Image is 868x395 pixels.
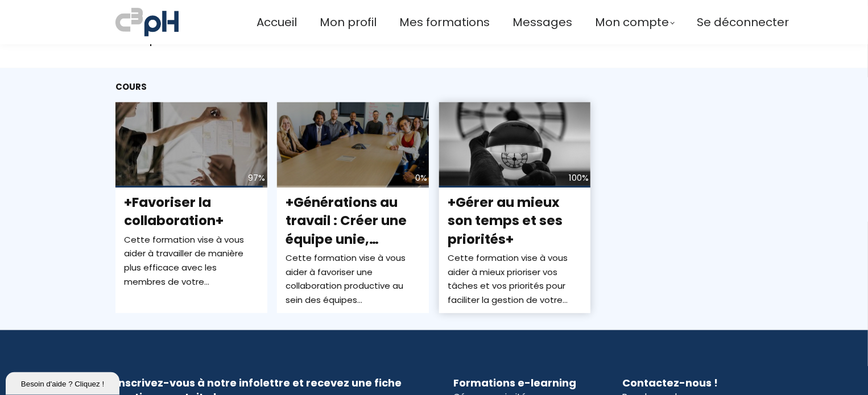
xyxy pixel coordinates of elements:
[115,6,179,39] img: a70bc7685e0efc0bd0b04b3506828469.jpeg
[453,376,583,390] h3: Formations e-learning
[399,13,490,32] a: Mes formations
[448,251,582,307] div: Cette formation vise à vous aider à mieux prioriser vos tâches et vos priorités pour faciliter la...
[623,376,753,390] h3: Contactez-nous !
[124,193,224,230] span: +Favoriser la collaboration+
[257,13,297,32] a: Accueil
[286,251,420,307] div: Cette formation vise à vous aider à favoriser une collaboration productive au sein des équipes mu...
[115,81,147,93] span: Cours
[6,370,122,395] iframe: chat widget
[115,102,267,313] a: 97% +Favoriser la collaboration+ Cette formation vise à vous aider à travailler de manière plus e...
[249,171,266,185] div: 97%
[415,171,427,185] div: 0%
[512,13,572,32] a: Messages
[439,102,591,313] a: 100% +Gérer au mieux son temps et ses priorités+ Cette formation vise à vous aider à mieux priori...
[286,193,407,285] span: +Générations au travail : Créer une équipe unie, complémentaire, et performante+
[595,13,669,32] span: Mon compte
[569,171,589,185] div: 100%
[448,193,563,248] span: +Gérer au mieux son temps et ses priorités+
[697,13,789,32] a: Se déconnecter
[124,233,259,289] div: Cette formation vise à vous aider à travailler de manière plus efficace avec les membres de votre...
[320,13,377,32] a: Mon profil
[277,102,429,313] a: 0% +Générations au travail : Créer une équipe unie, complémentaire, et performante+ Cette formati...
